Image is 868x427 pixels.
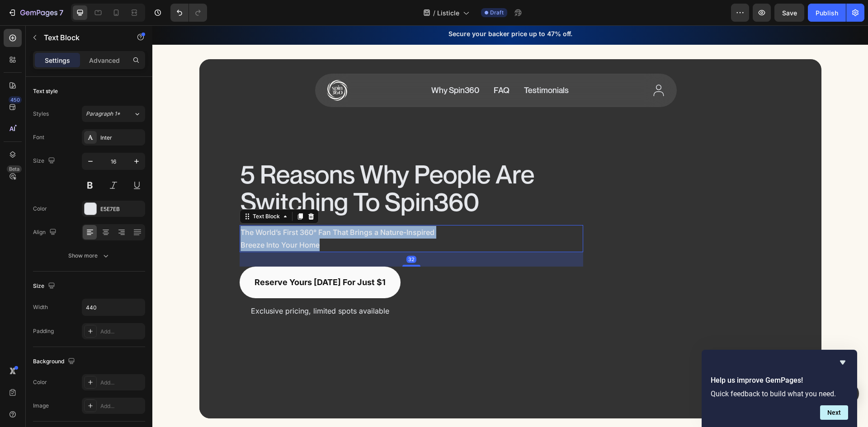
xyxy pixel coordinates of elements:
[4,4,67,22] button: 7
[33,248,145,264] button: Show more
[86,110,120,118] span: Paragraph 1*
[254,230,264,238] div: 32
[174,54,196,76] img: gempages_584204795921826373-0c944138-9945-489a-82a6-45f59ad56c02.png
[68,251,110,260] div: Show more
[490,9,504,17] span: Draft
[816,8,838,18] div: Publish
[33,356,77,368] div: Background
[774,4,804,22] button: Save
[82,106,145,122] button: Paragraph 1*
[59,7,63,18] p: 7
[100,205,143,213] div: E5E7EB
[100,328,143,336] div: Add...
[499,58,514,72] img: gempages_584204795921826373-1b72a28b-64b5-4282-9868-cda03f6daa65.svg
[341,60,357,70] a: Rich Text Editor. Editing area: main
[433,8,435,18] span: /
[808,4,846,22] button: Publish
[33,205,47,213] div: Color
[33,402,49,410] div: Image
[7,165,22,173] div: Beta
[33,327,54,335] div: Padding
[711,389,848,398] p: Quick feedback to build what you need.
[33,280,57,292] div: Size
[33,226,58,239] div: Align
[372,60,416,70] span: Testimonials
[102,251,233,263] p: Reserve yours [DATE] for just $1
[88,279,247,292] p: Exclusive pricing, limited spots available
[820,405,848,420] button: Next question
[170,4,207,22] div: Undo/Redo
[100,379,143,387] div: Add...
[9,96,22,103] div: 450
[279,60,327,70] span: Why Spin360
[372,60,416,70] a: Rich Text Editor. Editing area: main
[100,402,143,410] div: Add...
[711,375,848,386] h2: Help us improve GemPages!
[152,25,868,427] iframe: To enrich screen reader interactions, please activate Accessibility in Grammarly extension settings
[33,303,48,311] div: Width
[33,378,47,386] div: Color
[100,134,143,142] div: Inter
[33,110,49,118] div: Styles
[33,87,58,95] div: Text style
[44,32,121,43] p: Text Block
[782,9,797,17] span: Save
[87,241,248,273] a: Reserve yours [DATE] for just $1
[33,133,44,141] div: Font
[279,60,327,70] a: Rich Text Editor. Editing area: main
[341,60,357,70] span: FAQ
[837,357,848,368] button: Hide survey
[711,357,848,420] div: Help us improve GemPages!
[33,155,57,167] div: Size
[89,56,120,65] p: Advanced
[437,8,459,18] span: Listicle
[82,299,145,315] input: Auto
[45,56,70,65] p: Settings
